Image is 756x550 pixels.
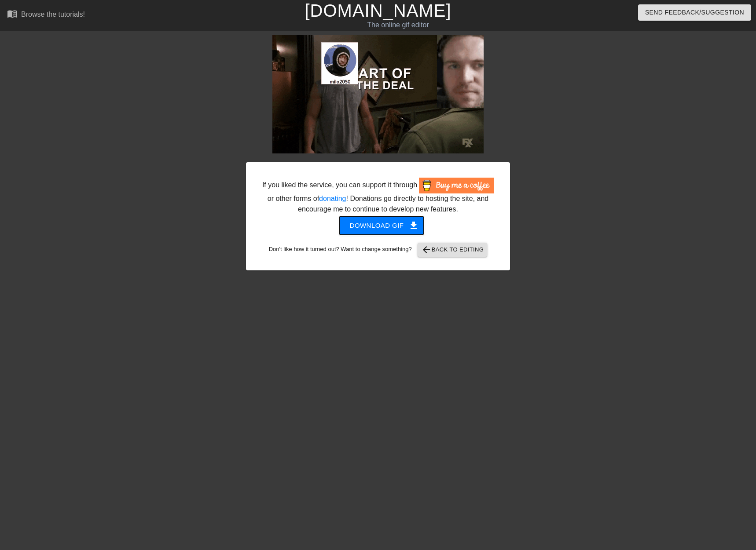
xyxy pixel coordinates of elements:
a: donating [319,195,346,202]
button: Back to Editing [418,243,488,257]
span: Back to Editing [421,244,484,255]
div: The online gif editor [257,20,540,30]
span: arrow_back [421,244,432,255]
a: Browse the tutorials! [7,8,85,22]
span: get_app [408,220,419,231]
span: Send Feedback/Suggestion [645,7,744,18]
span: menu_book [7,8,18,19]
button: Download gif [339,216,424,235]
span: Download gif [350,220,414,231]
img: Buy Me A Coffee [419,178,494,193]
img: e60VHQM4.gif [272,35,484,153]
button: Send Feedback/Suggestion [638,4,751,21]
div: Don't like how it turned out? Want to change something? [260,243,496,257]
div: Browse the tutorials! [21,11,85,18]
a: [DOMAIN_NAME] [305,1,451,20]
a: Download gif [332,221,424,229]
div: If you liked the service, you can support it through or other forms of ! Donations go directly to... [261,178,495,215]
